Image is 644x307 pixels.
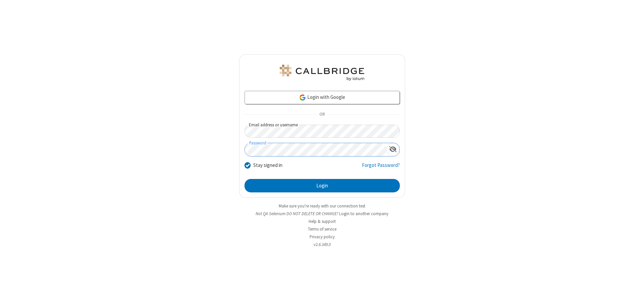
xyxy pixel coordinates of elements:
img: QA Selenium DO NOT DELETE OR CHANGE [278,65,366,81]
a: Help & support [309,219,336,224]
li: Not QA Selenium DO NOT DELETE OR CHANGE? [239,210,405,217]
li: v2.6.349.0 [239,241,405,248]
input: Password [245,143,386,156]
label: Stay signed in [253,162,282,169]
input: Email address or username [245,125,400,138]
button: Login [245,179,400,192]
button: Login to another company [339,210,388,217]
img: google-icon.png [299,94,306,101]
div: Show password [386,143,399,156]
a: Terms of service [308,226,336,232]
a: Privacy policy [310,234,335,240]
a: Forgot Password? [362,162,400,174]
span: OR [317,110,327,119]
a: Make sure you're ready with our connection test [279,203,365,209]
a: Login with Google [245,91,400,104]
